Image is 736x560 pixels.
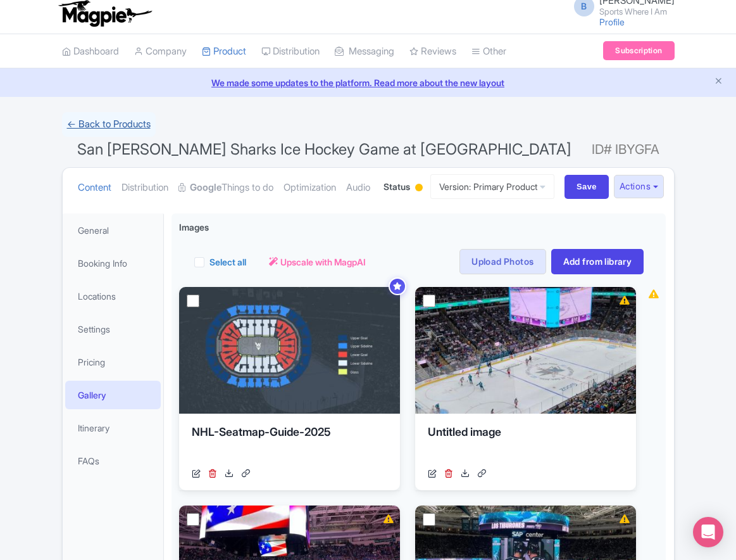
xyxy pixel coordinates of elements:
a: Reviews [409,34,456,69]
a: Upscale with MagpAI [269,255,366,269]
span: Upscale with MagpAI [280,255,366,269]
a: Add from library [551,249,644,274]
a: Distribution [122,168,168,208]
a: General [65,216,161,245]
a: Optimization [284,168,336,208]
a: Dashboard [62,34,119,69]
a: Booking Info [65,249,161,277]
a: Gallery [65,381,161,409]
a: GoogleThings to do [178,168,273,208]
div: Open Intercom Messenger [693,517,723,547]
div: Building [413,179,425,198]
button: Close announcement [714,75,723,89]
span: Status [384,180,410,193]
div: NHL-Seatmap-Guide-2025 [192,424,387,462]
button: Actions [614,175,664,198]
a: Upload Photos [459,249,546,274]
label: Select all [209,255,246,269]
div: Untitled image [428,424,623,462]
strong: Google [190,181,221,195]
input: Save [564,175,609,199]
a: Subscription [603,41,674,60]
a: FAQs [65,447,161,475]
a: Locations [65,282,161,310]
a: Itinerary [65,414,161,442]
a: Audio [346,168,370,208]
small: Sports Where I Am [599,8,675,16]
a: Content [78,168,111,208]
a: Pricing [65,348,161,376]
a: Settings [65,315,161,343]
a: Company [134,34,187,69]
span: ID# IBYGFA [592,137,659,162]
a: ← Back to Products [62,112,156,137]
a: Profile [599,16,625,27]
a: Version: Primary Product [430,174,554,199]
a: Other [471,34,506,69]
span: Images [179,220,209,234]
a: Product [202,34,246,69]
span: San [PERSON_NAME] Sharks Ice Hockey Game at [GEOGRAPHIC_DATA] [77,140,571,158]
a: Messaging [335,34,394,69]
a: Distribution [261,34,320,69]
a: We made some updates to the platform. Read more about the new layout [8,76,728,89]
